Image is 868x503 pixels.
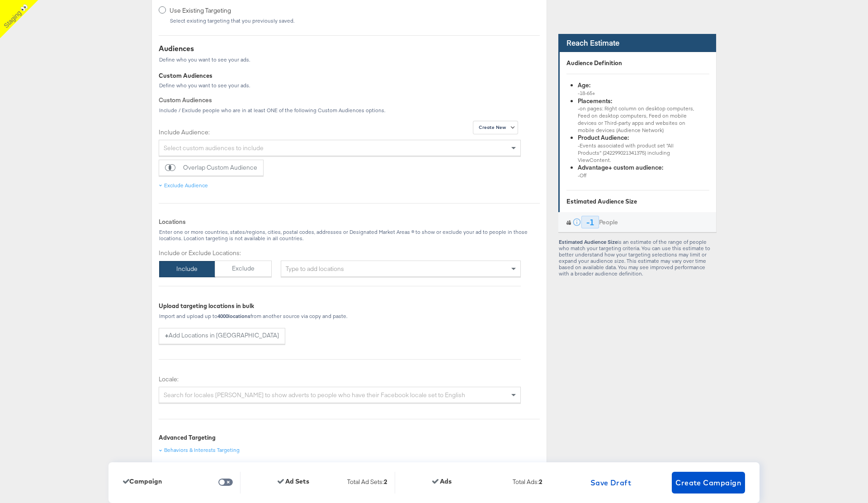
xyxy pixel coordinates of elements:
[170,18,295,24] div: Select existing targeting that you previously saved.
[159,71,540,80] div: Custom Audiences
[513,478,542,488] div: Total Ads:
[578,81,590,89] strong: Age:
[159,57,250,63] div: Define who you want to see your ads.
[159,302,521,310] div: Upload targeting locations in bulk
[164,446,240,454] div: Behaviors & Interests Targeting
[558,239,717,277] div: is an estimate of the range of people who match your targeting criteria. You can use this estimat...
[159,128,521,137] label: Include Audience:
[587,472,635,494] button: Save Draft
[432,478,452,485] div: Ads
[590,476,632,489] span: Save Draft
[159,218,186,226] strong: Locations
[578,133,629,142] strong: Product Audience:
[159,446,240,454] div: Behaviors & Interests Targeting
[578,90,695,97] div: - 18-65+
[170,6,291,15] span: Use Existing Targeting
[473,121,518,134] button: Create New
[432,478,550,488] div: AdsTotal Ads:2
[347,478,387,488] div: Total Ad Sets:
[278,478,309,485] div: Ad Sets
[215,261,272,277] button: Exclude
[169,331,279,340] div: Add Locations in [GEOGRAPHIC_DATA]
[159,249,272,257] label: Include or Exclude Locations:
[159,375,521,384] label: Locale:
[159,182,208,189] div: Exclude Audience
[566,197,709,206] div: Estimated Audience Size
[539,478,542,490] div: 2
[159,82,540,89] div: Define who you want to see your ads.
[159,313,521,319] div: Import and upload up to from another source via copy and paste.
[675,476,741,489] span: Create Campaign
[159,433,540,442] div: Advanced Targeting
[578,97,612,105] strong: Placements:
[599,218,618,227] strong: People
[578,172,695,179] div: - Off
[159,387,520,403] div: Search for locales [PERSON_NAME] to show adverts to people who have their Facebook locale set to ...
[558,34,716,52] div: Reach Estimate
[578,105,695,133] div: - on pages: Right column on desktop computers, Feed on desktop computers, Feed on mobile devices ...
[559,238,618,245] strong: Estimated Audience Size
[578,142,695,163] div: - Events associated with product set "All Products" (242299021341375) including ViewContent.
[672,472,745,494] button: Create Campaign
[578,163,663,171] strong: Advantage+ custom audience:
[159,328,285,344] button: +Add Locations in [GEOGRAPHIC_DATA]
[159,160,264,176] button: Overlap Custom Audience
[384,478,387,490] div: 2
[566,59,709,67] div: Audience Definition
[159,140,520,156] div: Select custom audiences to include
[123,478,162,485] div: Campaign
[217,313,250,319] strong: 4000 locations
[159,229,540,242] div: Enter one or more countries, states/regions, cities, postal codes, addresses or Designated Market...
[164,182,208,189] div: Exclude Audience
[159,107,540,114] div: Include / Exclude people who are in at least ONE of the following Custom Audiences options.
[581,216,599,228] div: -1
[159,43,250,54] div: Audiences
[159,261,215,277] button: Include
[165,331,169,340] strong: +
[278,478,395,488] div: Ad SetsTotal Ad Sets:2
[159,96,212,104] strong: Custom Audiences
